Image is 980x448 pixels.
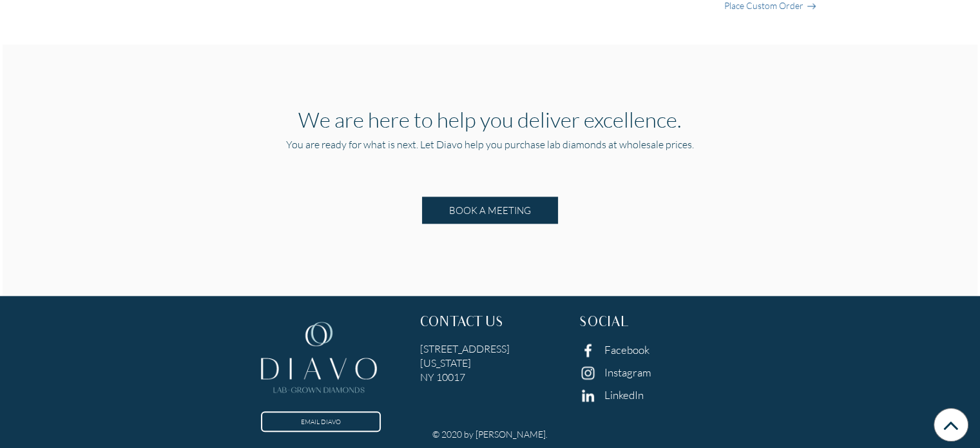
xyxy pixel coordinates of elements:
img: linkedin [579,387,597,404]
h3: CONTACT US [420,316,560,331]
h5: You are ready for what is next. Let Diavo help you purchase lab diamonds at wholesale prices. [175,137,806,162]
a: EMAIL DIAVO [261,411,381,432]
h5: [STREET_ADDRESS] [US_STATE] NY 10017 [420,342,560,384]
img: facebook [579,342,597,359]
a: Instagram [604,365,651,379]
img: footer-logo [261,316,377,403]
img: right-arrow [806,1,816,12]
h1: We are here to help you deliver excellence. [175,106,806,132]
h6: © 2020 by [PERSON_NAME]. [432,429,548,440]
h3: SOCIAL [579,316,719,331]
a: BOOK A MEETING [422,197,558,224]
a: LinkedIn [604,388,644,402]
a: Facebook [604,343,649,356]
img: instagram [579,364,597,382]
span: BOOK A MEETING [449,204,531,216]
